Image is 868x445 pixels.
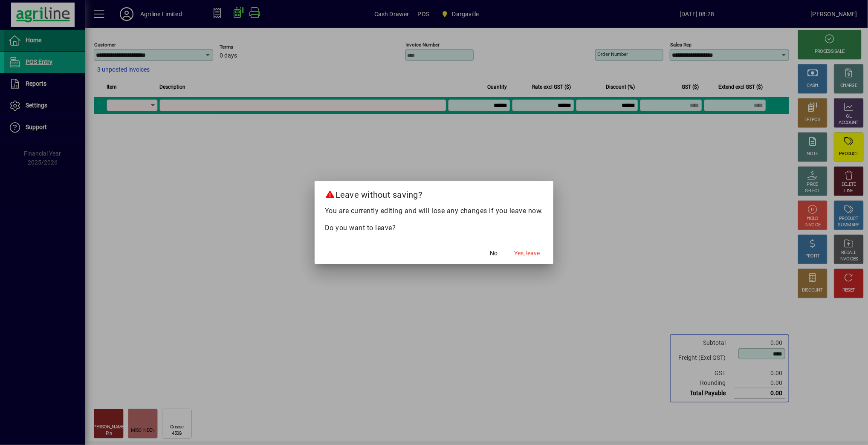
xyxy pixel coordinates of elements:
p: You are currently editing and will lose any changes if you leave now. [325,206,544,216]
h2: Leave without saving? [315,181,554,205]
span: Yes, leave [514,249,540,258]
span: No [490,249,498,258]
button: No [480,246,507,261]
button: Yes, leave [511,246,543,261]
p: Do you want to leave? [325,223,544,233]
